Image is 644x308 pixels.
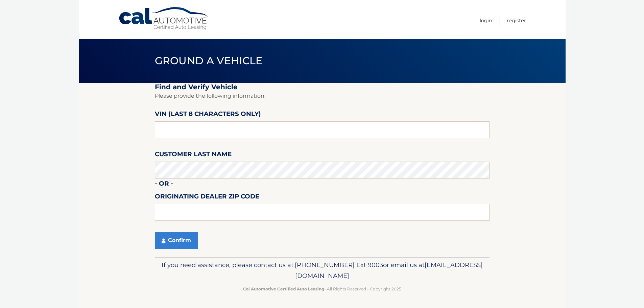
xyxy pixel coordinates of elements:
[155,191,259,204] label: Originating Dealer Zip Code
[243,286,324,291] strong: Cal Automotive Certified Auto Leasing
[155,83,490,91] h2: Find and Verify Vehicle
[118,7,210,31] a: Cal Automotive
[155,232,198,249] button: Confirm
[155,149,232,162] label: Customer Last Name
[159,260,485,281] p: If you need assistance, please contact us at: or email us at
[480,15,492,26] a: Login
[507,15,526,26] a: Register
[155,179,173,191] label: - or -
[155,109,261,121] label: VIN (last 8 characters only)
[155,91,490,101] p: Please provide the following information.
[155,54,263,67] span: Ground a Vehicle
[295,261,383,269] span: [PHONE_NUMBER] Ext 9003
[159,285,485,292] p: - All Rights Reserved - Copyright 2025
